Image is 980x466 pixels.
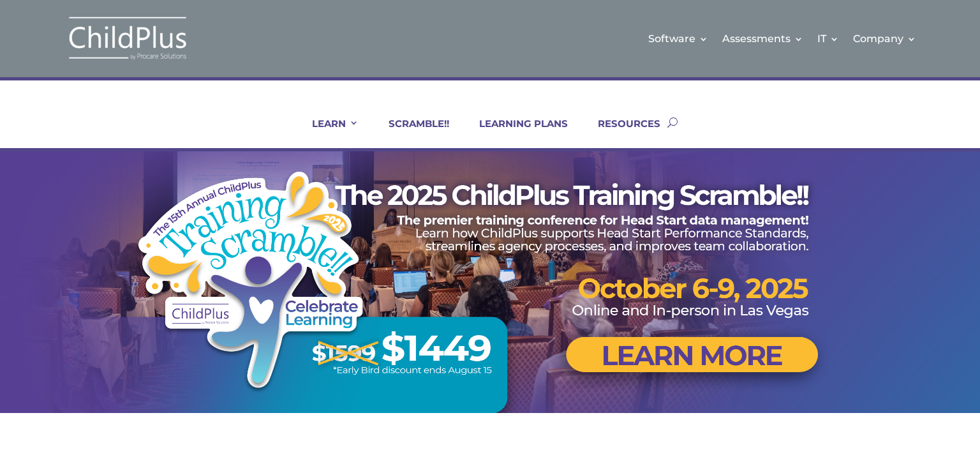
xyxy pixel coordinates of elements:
a: Software [648,13,708,64]
a: LEARNING PLANS [463,117,568,148]
a: SCRAMBLE!! [373,117,449,148]
a: Assessments [722,13,803,64]
a: Company [853,13,916,64]
a: RESOURCES [582,117,660,148]
a: IT [817,13,839,64]
a: LEARN [296,117,359,148]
